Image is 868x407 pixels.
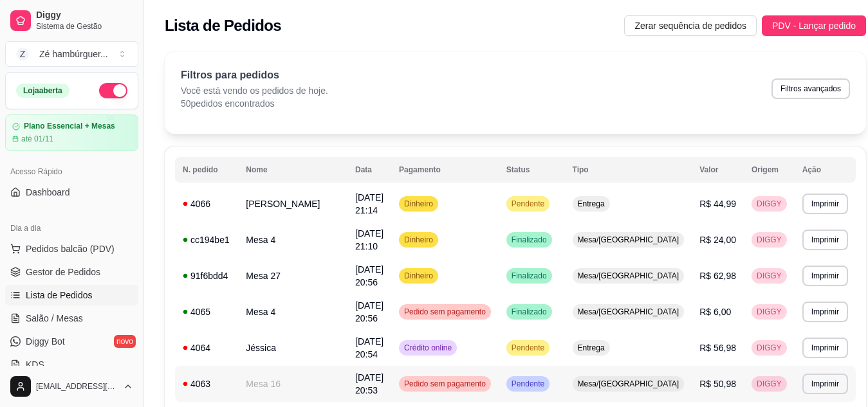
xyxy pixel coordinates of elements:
[802,374,848,394] button: Imprimir
[802,194,848,214] button: Imprimir
[402,271,436,281] span: Dinheiro
[509,271,549,281] span: Finalizado
[5,41,138,67] button: Select a team
[402,343,454,353] span: Crédito online
[402,307,488,317] span: Pedido sem pagamento
[754,199,784,209] span: DIGGY
[183,197,230,210] div: 4066
[5,5,138,36] a: DiggySistema de Gestão
[16,84,69,98] div: Loja aberta
[772,19,856,33] span: PDV - Lançar pedido
[183,233,230,246] div: cc194be1
[5,285,138,305] a: Lista de Pedidos
[754,235,784,245] span: DIGGY
[391,157,499,183] th: Pagamento
[355,300,383,323] span: [DATE] 20:56
[509,379,547,389] span: Pendente
[181,68,328,83] p: Filtros para pedidos
[39,48,108,60] div: Zé hambúrguer ...
[802,338,848,358] button: Imprimir
[16,48,29,60] span: Z
[355,192,383,215] span: [DATE] 21:14
[5,161,138,182] div: Acesso Rápido
[5,308,138,329] a: Salão / Mesas
[754,307,784,317] span: DIGGY
[509,307,549,317] span: Finalizado
[24,122,115,131] article: Plano Essencial + Mesas
[575,271,682,281] span: Mesa/[GEOGRAPHIC_DATA]
[5,262,138,282] a: Gestor de Pedidos
[5,182,138,203] a: Dashboard
[26,358,44,371] span: KDS
[5,218,138,239] div: Dia a dia
[26,242,115,255] span: Pedidos balcão (PDV)
[692,157,744,183] th: Valor
[21,134,53,144] article: até 01/11
[99,83,127,98] button: Alterar Status
[26,335,65,348] span: Diggy Bot
[36,10,133,21] span: Diggy
[5,371,138,402] button: [EMAIL_ADDRESS][DOMAIN_NAME]
[802,266,848,286] button: Imprimir
[181,84,328,97] p: Você está vendo os pedidos de hoje.
[699,235,736,245] span: R$ 24,00
[402,235,436,245] span: Dinheiro
[183,269,230,282] div: 91f6bdd4
[238,294,347,330] td: Mesa 4
[754,343,784,353] span: DIGGY
[355,372,383,395] span: [DATE] 20:53
[699,343,736,353] span: R$ 56,98
[575,235,682,245] span: Mesa/[GEOGRAPHIC_DATA]
[175,157,238,183] th: N. pedido
[26,186,70,199] span: Dashboard
[771,78,850,99] button: Filtros avançados
[238,186,347,222] td: [PERSON_NAME]
[165,15,281,36] h2: Lista de Pedidos
[575,343,607,353] span: Entrega
[5,331,138,352] a: Diggy Botnovo
[575,307,682,317] span: Mesa/[GEOGRAPHIC_DATA]
[802,302,848,322] button: Imprimir
[238,258,347,294] td: Mesa 27
[762,15,866,36] button: PDV - Lançar pedido
[36,21,133,32] span: Sistema de Gestão
[355,264,383,287] span: [DATE] 20:56
[509,235,549,245] span: Finalizado
[795,157,856,183] th: Ação
[699,307,731,317] span: R$ 6,00
[238,366,347,402] td: Mesa 16
[26,312,83,325] span: Salão / Mesas
[26,266,100,278] span: Gestor de Pedidos
[183,377,230,390] div: 4063
[754,379,784,389] span: DIGGY
[402,379,488,389] span: Pedido sem pagamento
[575,199,607,209] span: Entrega
[509,199,547,209] span: Pendente
[699,199,736,209] span: R$ 44,99
[26,289,93,302] span: Lista de Pedidos
[355,336,383,359] span: [DATE] 20:54
[565,157,692,183] th: Tipo
[347,157,391,183] th: Data
[36,381,118,392] span: [EMAIL_ADDRESS][DOMAIN_NAME]
[238,157,347,183] th: Nome
[575,379,682,389] span: Mesa/[GEOGRAPHIC_DATA]
[183,305,230,318] div: 4065
[5,239,138,259] button: Pedidos balcão (PDV)
[238,222,347,258] td: Mesa 4
[744,157,795,183] th: Origem
[183,341,230,354] div: 4064
[754,271,784,281] span: DIGGY
[402,199,436,209] span: Dinheiro
[802,230,848,250] button: Imprimir
[238,330,347,366] td: Jéssica
[509,343,547,353] span: Pendente
[5,114,138,151] a: Plano Essencial + Mesasaté 01/11
[181,97,328,110] p: 50 pedidos encontrados
[5,354,138,375] a: KDS
[699,271,736,281] span: R$ 62,98
[355,228,383,251] span: [DATE] 21:10
[699,379,736,389] span: R$ 50,98
[499,157,565,183] th: Status
[634,19,746,33] span: Zerar sequência de pedidos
